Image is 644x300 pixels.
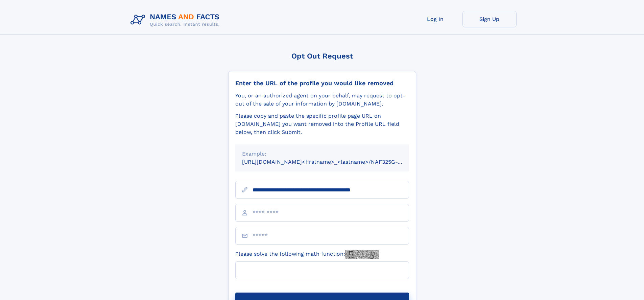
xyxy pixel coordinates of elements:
label: Please solve the following math function: [235,250,379,259]
div: Example: [242,150,402,158]
a: Sign Up [462,11,517,27]
div: You, or an authorized agent on your behalf, may request to opt-out of the sale of your informatio... [235,92,409,108]
div: Opt Out Request [228,52,416,60]
div: Please copy and paste the specific profile page URL on [DOMAIN_NAME] you want removed into the Pr... [235,112,409,136]
a: Log In [408,11,462,27]
div: Enter the URL of the profile you would like removed [235,79,409,87]
img: Logo Names and Facts [128,11,225,29]
small: [URL][DOMAIN_NAME]<firstname>_<lastname>/NAF325G-xxxxxxxx [242,159,422,165]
